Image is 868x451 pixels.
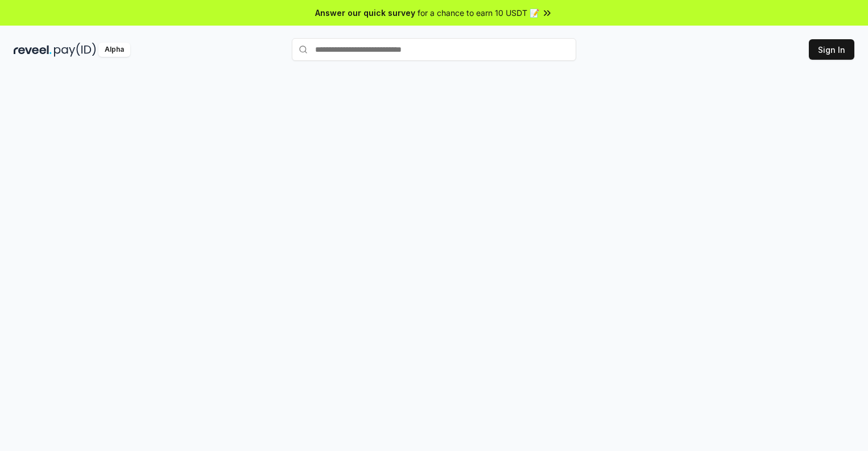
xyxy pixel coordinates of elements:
[98,43,130,57] div: Alpha
[418,7,539,19] span: for a chance to earn 10 USDT 📝
[809,39,854,60] button: Sign In
[54,43,96,57] img: pay_id
[14,43,52,57] img: reveel_dark
[315,7,415,19] span: Answer our quick survey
